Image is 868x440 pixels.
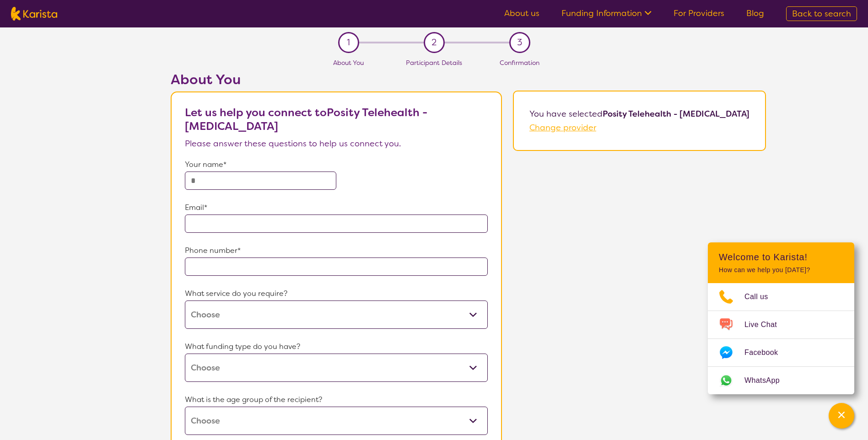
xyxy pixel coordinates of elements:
[744,290,779,304] span: Call us
[11,7,57,21] img: Karista logo
[674,8,724,19] a: For Providers
[431,36,437,49] span: 2
[185,105,427,134] b: Let us help you connect to Posity Telehealth - [MEDICAL_DATA]
[529,107,749,121] p: You have selected
[500,59,539,67] span: Confirmation
[185,158,488,172] p: Your name*
[529,122,596,133] a: Change provider
[792,8,851,19] span: Back to search
[406,59,462,67] span: Participant Details
[744,374,791,387] span: WhatsApp
[603,108,749,119] b: Posity Telehealth - [MEDICAL_DATA]
[744,346,789,360] span: Facebook
[719,252,843,263] h2: Welcome to Karista!
[504,8,539,19] a: About us
[517,36,522,49] span: 3
[708,367,854,394] a: Web link opens in a new tab.
[708,283,854,394] ul: Choose channel
[185,340,488,354] p: What funding type do you have?
[829,403,854,429] button: Channel Menu
[185,393,488,407] p: What is the age group of the recipient?
[185,137,488,150] p: Please answer these questions to help us connect you.
[561,8,652,19] a: Funding Information
[719,266,843,274] p: How can we help you [DATE]?
[786,6,857,21] a: Back to search
[746,8,764,19] a: Blog
[185,201,488,215] p: Email*
[744,318,788,332] span: Live Chat
[185,244,488,258] p: Phone number*
[708,242,854,394] div: Channel Menu
[347,36,350,49] span: 1
[171,71,502,88] h2: About You
[185,287,488,300] p: What service do you require?
[333,59,364,67] span: About You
